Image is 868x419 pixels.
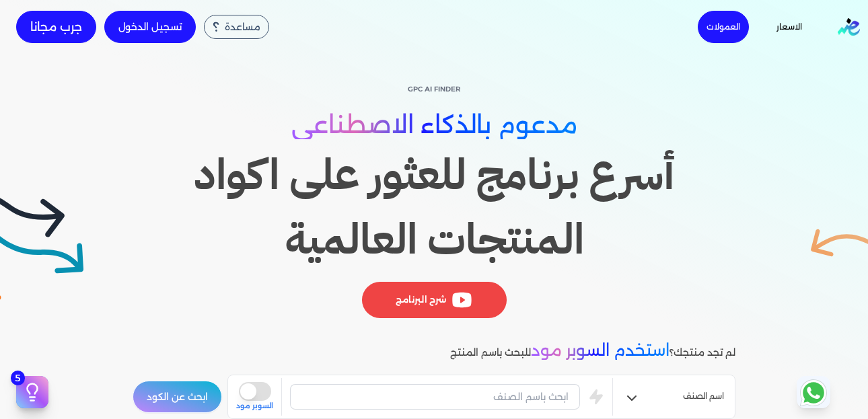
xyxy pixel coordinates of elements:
button: 5 [16,376,48,408]
div: شرح البرنامج [361,282,506,318]
span: 5 [11,371,25,385]
button: ابحث عن الكود [133,381,222,413]
a: جرب مجانا [16,11,96,43]
span: اسم الصنف [683,390,724,406]
span: مساعدة [225,22,260,32]
p: GPC AI Finder [133,81,735,98]
a: العمولات [698,11,749,43]
button: اسم الصنف [613,385,735,412]
p: لم تجد منتجك؟ للبحث باسم المنتج [450,342,735,362]
a: الاسعار [757,18,822,36]
img: logo [838,18,860,35]
span: مدعوم بالذكاء الاصطناعي [291,110,577,139]
h1: أسرع برنامج للعثور على اكواد المنتجات العالمية [133,143,735,272]
span: استخدم السوبر مود [531,340,670,360]
div: مساعدة [204,15,269,39]
span: السوبر مود [236,401,273,412]
input: ابحث باسم الصنف [290,384,580,410]
a: تسجيل الدخول [104,11,196,43]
